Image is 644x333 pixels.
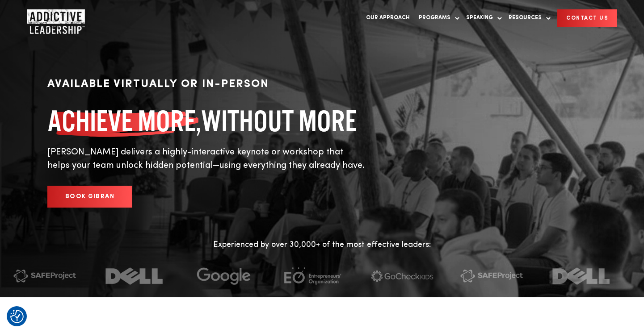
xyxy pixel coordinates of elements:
[47,105,201,137] span: ACHIEVE MORE,
[47,105,365,137] h1: WITHOUT MORE
[557,9,617,27] a: CONTACT US
[10,310,24,323] img: Revisit consent button
[47,76,365,93] p: Available Virtually or In-Person
[47,186,133,208] a: BOOK GIBRAN
[27,9,80,27] a: Home
[504,9,551,27] a: Resources
[362,9,414,27] a: Our Approach
[414,9,459,27] a: Programs
[10,310,24,323] button: Consent Preferences
[47,146,365,172] p: [PERSON_NAME] delivers a highly-interactive keynote or workshop that helps your team unlock hidde...
[462,9,502,27] a: Speaking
